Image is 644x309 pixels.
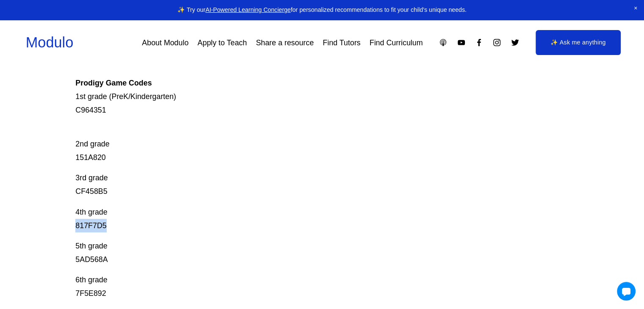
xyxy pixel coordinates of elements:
a: Find Tutors [323,35,360,50]
a: Facebook [475,38,484,47]
a: About Modulo [142,35,188,50]
p: 4th grade 817F7D5 [75,205,519,232]
a: Apply to Teach [198,35,247,50]
a: AI-Powered Learning Concierge [205,6,290,13]
a: Twitter [511,38,520,47]
strong: Prodigy Game Codes [75,79,152,87]
p: 6th grade 7F5E892 [75,273,519,300]
a: ✨ Ask me anything [536,30,621,55]
a: Modulo [26,34,73,50]
a: Share a resource [256,35,314,50]
p: 5th grade 5AD568A [75,239,519,266]
p: 2nd grade 151A820 [75,124,519,164]
p: 3rd grade CF458B5 [75,171,519,198]
a: Find Curriculum [370,35,423,50]
a: YouTube [457,38,466,47]
a: Instagram [492,38,501,47]
a: Apple Podcasts [439,38,448,47]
